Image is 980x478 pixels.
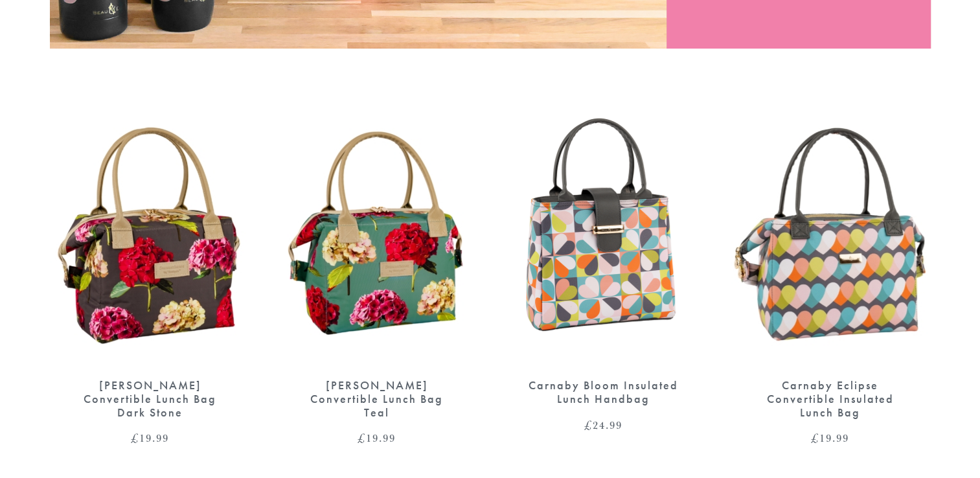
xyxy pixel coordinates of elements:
a: Sarah Kelleher Lunch Bag Dark Stone [PERSON_NAME] Convertible Lunch Bag Dark Stone £19.99 [50,107,251,444]
bdi: 19.99 [131,430,169,446]
img: Sarah Kelleher convertible lunch bag teal [277,107,477,366]
a: Sarah Kelleher convertible lunch bag teal [PERSON_NAME] Convertible Lunch Bag Teal £19.99 [277,107,477,444]
bdi: 19.99 [811,430,849,446]
img: Sarah Kelleher Lunch Bag Dark Stone [50,107,251,366]
span: £ [358,430,366,446]
div: [PERSON_NAME] Convertible Lunch Bag Teal [299,379,455,419]
div: Carnaby Eclipse Convertible Insulated Lunch Bag [753,379,908,419]
span: £ [131,430,139,446]
a: Carnaby Bloom Insulated Lunch Handbag Carnaby Bloom Insulated Lunch Handbag £24.99 [503,107,704,431]
span: £ [811,430,819,446]
a: Carnaby eclipse convertible lunch bag Carnaby Eclipse Convertible Insulated Lunch Bag £19.99 [730,107,931,444]
img: Carnaby eclipse convertible lunch bag [730,107,931,366]
img: Carnaby Bloom Insulated Lunch Handbag [503,107,704,366]
span: £ [584,417,593,433]
bdi: 19.99 [358,430,396,446]
div: Carnaby Bloom Insulated Lunch Handbag [526,379,681,405]
bdi: 24.99 [584,417,622,433]
div: [PERSON_NAME] Convertible Lunch Bag Dark Stone [73,379,228,419]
